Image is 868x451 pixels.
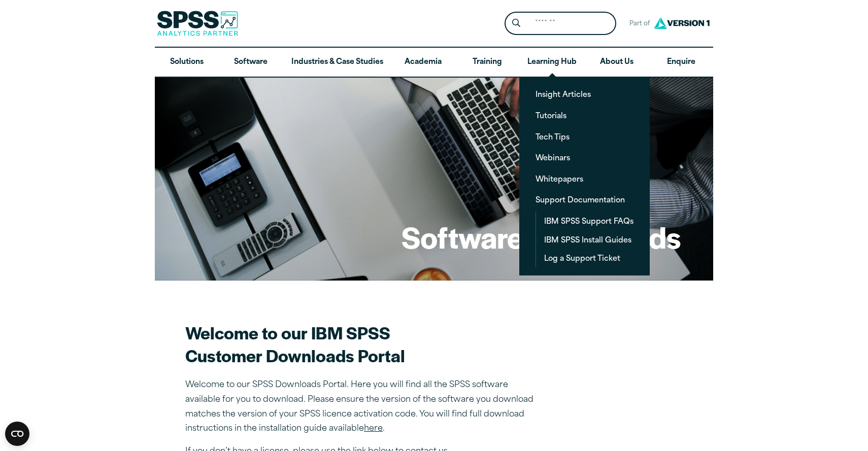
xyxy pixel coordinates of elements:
[649,48,713,77] a: Enquire
[5,422,29,446] button: Open CMP widget
[527,169,642,188] a: Whitepapers
[536,212,642,230] a: IBM SPSS Support FAQs
[185,378,541,436] p: Welcome to our SPSS Downloads Portal. Here you will find all the SPSS software available for you ...
[455,48,519,77] a: Training
[527,148,642,167] a: Webinars
[364,425,383,433] a: here
[624,17,651,31] span: Part of
[155,48,713,77] nav: Desktop version of site main menu
[505,12,616,36] form: Site Header Search Form
[157,11,238,36] img: SPSS Analytics Partner
[391,48,455,77] a: Academia
[527,190,642,209] a: Support Documentation
[219,48,283,77] a: Software
[527,85,642,103] a: Insight Articles
[283,48,391,77] a: Industries & Case Studies
[519,77,650,275] ul: Learning Hub
[507,14,526,33] button: Search magnifying glass icon
[155,48,219,77] a: Solutions
[536,230,642,249] a: IBM SPSS Install Guides
[402,217,681,257] h1: Software Downloads
[536,249,642,267] a: Log a Support Ticket
[185,321,541,367] h2: Welcome to our IBM SPSS Customer Downloads Portal
[512,19,520,27] svg: Search magnifying glass icon
[527,127,642,146] a: Tech Tips
[585,48,649,77] a: About Us
[651,14,712,32] img: Version1 Logo
[519,48,585,77] a: Learning Hub
[527,106,642,125] a: Tutorials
